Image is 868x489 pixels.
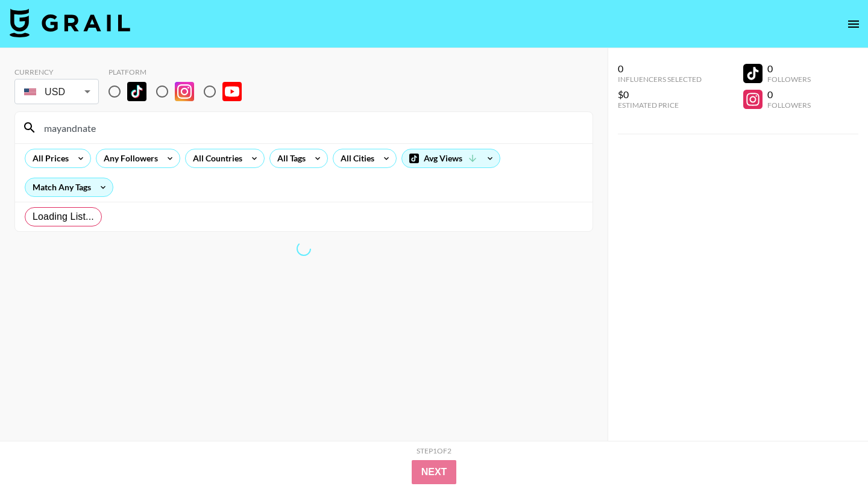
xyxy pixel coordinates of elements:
span: Loading List... [33,210,94,224]
div: 0 [618,63,702,75]
div: Followers [767,75,811,84]
div: All Prices [25,149,71,167]
img: TikTok [127,82,146,101]
div: Influencers Selected [618,75,702,84]
div: All Tags [270,149,308,167]
span: Refreshing exchangeRatesNew, lists, countries, tags, cities, talent, bookers, clients, talent... [297,241,311,256]
div: Avg Views [402,149,500,167]
button: open drawer [841,12,866,36]
div: Step 1 of 2 [417,446,451,455]
div: Platform [108,67,251,76]
div: Match Any Tags [25,178,113,196]
div: Any Followers [96,149,160,167]
img: Grail Talent [10,8,130,37]
div: 0 [767,63,811,75]
div: All Countries [186,149,245,167]
div: USD [17,81,96,102]
div: Followers [767,101,811,110]
input: Search by User Name [37,118,585,137]
div: All Cities [333,149,377,167]
div: $0 [618,89,702,101]
div: Estimated Price [618,101,702,110]
img: Instagram [175,82,194,101]
img: YouTube [222,82,242,101]
button: Next [412,460,457,484]
div: 0 [767,89,811,101]
div: Currency [14,67,99,76]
